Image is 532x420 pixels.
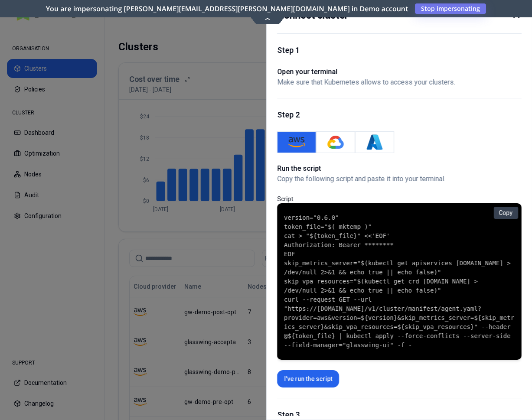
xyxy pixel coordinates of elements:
p: Copy the following script and paste it into your terminal. [277,174,522,184]
h1: Step 2 [277,109,522,121]
h1: Run the script [277,163,522,174]
img: GKE [327,133,344,151]
button: Azure [355,131,394,153]
h1: Step 1 [277,44,522,56]
h2: Connect cluster [277,7,348,23]
img: AWS [288,133,305,151]
h1: Open your terminal [277,67,455,77]
p: Make sure that Kubernetes allows to access your clusters. [277,77,455,88]
p: Script [277,195,522,203]
button: GKE [316,131,355,153]
button: I've run the script [277,370,339,387]
code: version="0.6.0" token_file="$( mktemp )" cat > "${token_file}" <<'EOF' Authorization: Bearer ****... [284,213,515,350]
button: Copy [493,207,518,219]
button: AWS [277,131,316,153]
img: Azure [366,133,383,151]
